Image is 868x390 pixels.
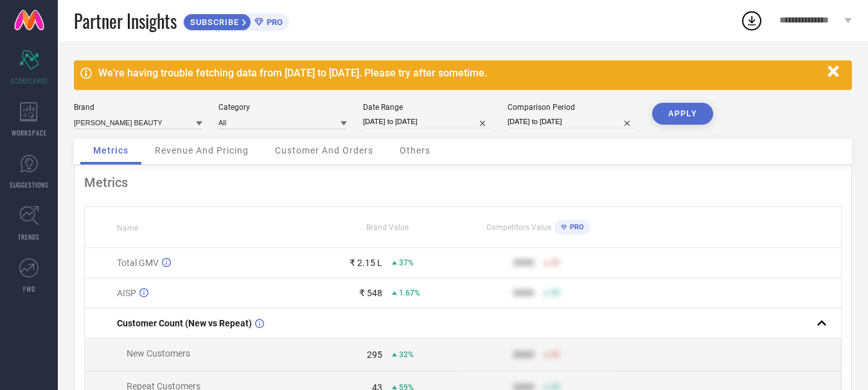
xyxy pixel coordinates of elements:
a: SUBSCRIBEPRO [183,10,289,31]
span: New Customers [127,348,190,359]
span: PRO [567,223,584,231]
span: 50 [551,288,560,297]
span: TRENDS [18,232,40,242]
div: 9999 [513,350,534,360]
div: ₹ 548 [359,288,382,298]
span: FWD [23,284,35,294]
span: 50 [551,350,560,359]
div: 9999 [513,258,534,268]
div: 9999 [513,288,534,298]
span: Competitors Value [486,223,551,232]
div: Metrics [84,175,842,190]
input: Select comparison period [508,115,636,129]
span: 37% [399,258,414,267]
div: Brand [74,103,202,112]
input: Select date range [363,115,492,129]
div: ₹ 2.15 L [350,258,382,268]
span: 32% [399,350,414,359]
span: Partner Insights [74,8,177,34]
span: Brand Value [366,223,409,232]
div: 295 [367,350,382,360]
span: SCORECARDS [10,76,48,85]
span: Metrics [93,145,128,155]
span: AISP [117,288,136,298]
span: Total GMV [117,258,159,268]
span: PRO [263,17,283,27]
div: Date Range [363,103,492,112]
span: Name [117,224,138,233]
span: Others [400,145,430,155]
span: SUBSCRIBE [184,17,242,27]
span: Customer Count (New vs Repeat) [117,318,252,328]
span: 50 [551,258,560,267]
div: Category [218,103,347,112]
button: APPLY [652,103,713,125]
span: Customer And Orders [275,145,373,155]
div: Open download list [740,9,763,32]
div: We're having trouble fetching data from [DATE] to [DATE]. Please try after sometime. [98,67,821,79]
span: WORKSPACE [12,128,47,137]
div: Comparison Period [508,103,636,112]
span: SUGGESTIONS [10,180,49,190]
span: Revenue And Pricing [155,145,249,155]
span: 1.67% [399,288,420,297]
